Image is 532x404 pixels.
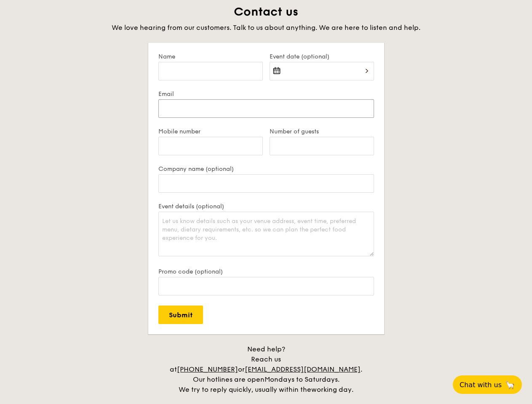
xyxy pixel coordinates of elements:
span: Mondays to Saturdays. [265,375,340,383]
label: Event details (optional) [158,203,374,210]
a: [EMAIL_ADDRESS][DOMAIN_NAME] [245,365,361,373]
label: Mobile number [158,128,263,135]
span: Contact us [234,5,298,19]
span: working day. [311,385,353,393]
input: Submit [158,306,203,324]
label: Number of guests [270,128,374,135]
span: 🦙 [505,380,515,390]
a: [PHONE_NUMBER] [177,365,238,373]
label: Name [158,53,263,60]
label: Company name (optional) [158,165,374,173]
button: Chat with us🦙 [453,375,522,394]
div: Need help? Reach us at or . Our hotlines are open We try to reply quickly, usually within the [161,344,372,395]
label: Promo code (optional) [158,268,374,275]
span: We love hearing from our customers. Talk to us about anything. We are here to listen and help. [112,24,420,32]
label: Email [158,90,374,98]
label: Event date (optional) [270,53,374,60]
textarea: Let us know details such as your venue address, event time, preferred menu, dietary requirements,... [158,212,374,256]
span: Chat with us [460,381,502,389]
